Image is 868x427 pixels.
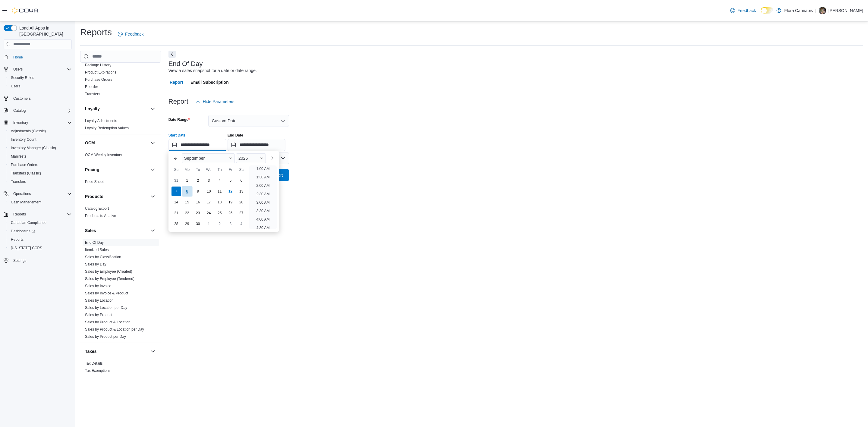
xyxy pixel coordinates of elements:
[1,190,74,198] button: Operations
[254,207,272,215] li: 3:30 AM
[8,178,28,185] a: Transfers
[6,169,74,177] button: Transfers (Classic)
[208,115,289,127] button: Custom Date
[1,53,74,61] button: Home
[85,248,109,252] a: Itemized Sales
[85,106,100,112] h3: Loyalty
[85,305,127,310] span: Sales by Location per Day
[85,180,104,184] a: Price Sheet
[85,298,114,303] a: Sales by Location
[761,7,773,14] input: Dark Mode
[171,219,181,229] div: day-28
[6,127,74,135] button: Adjustments (Classic)
[784,7,813,14] p: Flora Cannabis
[171,187,181,196] div: day-7
[85,228,148,234] button: Sales
[85,126,129,130] a: Loyalty Redemption Values
[11,211,72,218] span: Reports
[85,306,127,310] a: Sales by Location per Day
[115,28,146,40] a: Feedback
[226,176,235,185] div: day-5
[6,198,74,206] button: Cash Management
[182,165,192,174] div: Mo
[85,291,128,295] a: Sales by Invoice & Product
[215,176,225,185] div: day-4
[8,244,72,252] span: Washington CCRS
[85,119,117,123] a: Loyalty Adjustments
[80,117,161,134] div: Loyalty
[85,277,134,281] a: Sales by Employee (Tendered)
[85,291,128,296] span: Sales by Invoice & Product
[6,227,74,235] a: Dashboards
[13,120,28,125] span: Inventory
[8,199,44,206] a: Cash Management
[168,98,188,105] h3: Report
[226,208,235,218] div: day-26
[829,7,863,14] p: [PERSON_NAME]
[237,219,246,229] div: day-4
[193,208,203,218] div: day-23
[85,152,122,157] span: OCM Weekly Inventory
[85,240,104,245] span: End Of Day
[85,92,100,96] span: Transfers
[184,156,205,161] span: September
[170,76,183,88] span: Report
[168,117,190,122] label: Date Range
[85,269,132,274] span: Sales by Employee (Created)
[85,167,99,173] h3: Pricing
[204,197,214,207] div: day-17
[85,70,116,74] a: Product Expirations
[85,179,104,184] span: Price Sheet
[8,228,37,235] a: Dashboards
[85,167,148,173] button: Pricing
[8,219,72,226] span: Canadian Compliance
[85,276,134,281] span: Sales by Employee (Tendered)
[6,218,74,227] button: Canadian Compliance
[4,50,72,281] nav: Complex example
[85,320,131,325] span: Sales by Product & Location
[11,107,28,114] button: Catalog
[85,361,103,366] a: Tax Details
[11,66,72,73] span: Users
[6,135,74,144] button: Inventory Count
[85,153,122,157] a: OCM Weekly Inventory
[149,348,156,355] button: Taxes
[8,83,72,90] span: Users
[1,65,74,74] button: Users
[85,334,126,339] span: Sales by Product per Day
[11,190,33,197] button: Operations
[11,66,25,73] button: Users
[149,227,156,234] button: Sales
[8,136,72,143] span: Inventory Count
[204,208,214,218] div: day-24
[8,236,72,243] span: Reports
[85,240,104,245] a: End Of Day
[6,144,74,152] button: Inventory Manager (Classic)
[149,166,156,173] button: Pricing
[11,257,29,264] a: Settings
[11,246,42,250] span: [US_STATE] CCRS
[13,67,23,72] span: Users
[85,327,144,331] a: Sales by Product & Location per Day
[11,84,20,89] span: Users
[6,82,74,90] button: Users
[80,239,161,343] div: Sales
[8,244,45,252] a: [US_STATE] CCRS
[85,106,148,112] button: Loyalty
[6,74,74,82] button: Security Roles
[85,369,111,373] a: Tax Exemptions
[182,208,192,218] div: day-22
[85,255,121,259] a: Sales by Classification
[8,74,72,81] span: Security Roles
[8,153,72,160] span: Manifests
[11,129,46,133] span: Adjustments (Classic)
[85,63,111,68] span: Package History
[8,161,72,168] span: Purchase Orders
[11,154,26,159] span: Manifests
[8,170,72,177] span: Transfers (Classic)
[168,51,176,58] button: Next
[149,193,156,200] button: Products
[215,165,225,174] div: Th
[85,63,111,67] a: Package History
